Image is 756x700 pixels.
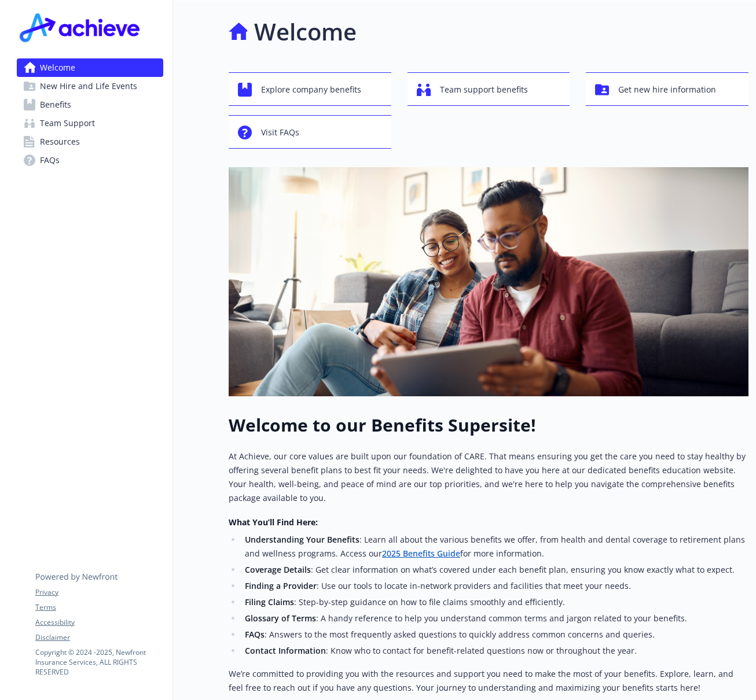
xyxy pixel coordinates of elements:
[17,58,163,77] a: Welcome
[254,14,357,49] h1: Welcome
[245,596,294,607] strong: Filing Claims
[35,617,163,628] a: Accessibility
[241,579,748,593] li: : Use our tools to locate in-network providers and facilities that meet your needs.
[17,132,163,151] a: Resources
[261,79,361,101] span: Explore company benefits
[229,115,391,149] button: Visit FAQs
[586,72,748,106] button: Get new hire information
[245,580,317,591] strong: Finding a Provider
[245,645,326,656] strong: Contact Information
[241,611,748,625] li: : A handy reference to help you understand common terms and jargon related to your benefits.
[229,450,748,505] p: At Achieve, our core values are built upon our foundation of CARE. That means ensuring you get th...
[40,132,80,151] span: Resources
[35,632,163,643] a: Disclaimer
[618,79,716,101] span: Get new hire information
[35,602,163,613] a: Terms
[40,77,137,95] span: New Hire and Life Events
[17,95,163,114] a: Benefits
[17,114,163,132] a: Team Support
[245,534,359,545] strong: Understanding Your Benefits
[229,167,748,396] img: overview page banner
[245,613,316,624] strong: Glossary of Terms
[40,95,71,114] span: Benefits
[229,667,748,695] p: We’re committed to providing you with the resources and support you need to make the most of your...
[241,595,748,609] li: : Step-by-step guidance on how to file claims smoothly and efficiently.
[229,72,391,106] button: Explore company benefits
[40,114,95,132] span: Team Support
[245,629,265,640] strong: FAQs
[241,563,748,577] li: : Get clear information on what’s covered under each benefit plan, ensuring you know exactly what...
[35,587,163,598] a: Privacy
[40,151,60,170] span: FAQs
[408,72,570,106] button: Team support benefits
[241,533,748,561] li: : Learn all about the various benefits we offer, from health and dental coverage to retirement pl...
[17,77,163,95] a: New Hire and Life Events
[40,58,75,77] span: Welcome
[241,644,748,658] li: : Know who to contact for benefit-related questions now or throughout the year.
[261,121,299,143] span: Visit FAQs
[382,548,460,559] a: 2025 Benefits Guide
[17,151,163,170] a: FAQs
[245,564,311,575] strong: Coverage Details
[241,628,748,642] li: : Answers to the most frequently asked questions to quickly address common concerns and queries.
[229,517,318,528] strong: What You’ll Find Here:
[35,647,163,677] p: Copyright © 2024 - 2025 , Newfront Insurance Services, ALL RIGHTS RESERVED
[229,415,748,436] h1: Welcome to our Benefits Supersite!
[440,79,528,101] span: Team support benefits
